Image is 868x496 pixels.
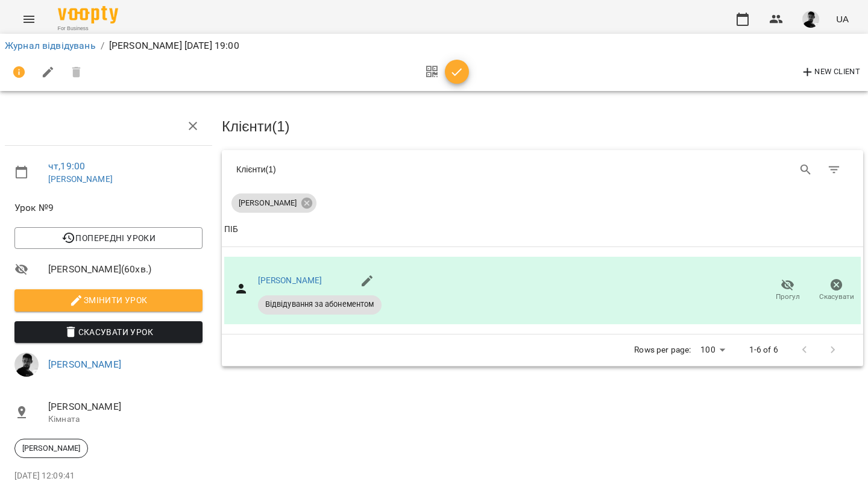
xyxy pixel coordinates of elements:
[58,25,118,33] span: For Business
[14,353,39,377] img: 8a52112dc94124d2042df91b2f95d022.jpg
[231,198,304,209] span: [PERSON_NAME]
[812,274,861,307] button: Скасувати
[763,274,812,307] button: Прогул
[14,321,203,343] button: Скасувати Урок
[236,163,533,175] div: Клієнти ( 1 )
[224,222,238,237] div: Sort
[224,222,238,237] div: ПІБ
[231,193,316,213] div: [PERSON_NAME]
[14,201,203,215] span: Урок №9
[109,39,239,53] p: [PERSON_NAME] [DATE] 19:00
[24,325,193,339] span: Скасувати Урок
[836,13,849,25] span: UA
[696,341,729,359] div: 100
[48,262,203,277] span: [PERSON_NAME] ( 60 хв. )
[222,150,863,189] div: Table Toolbar
[24,293,193,307] span: Змінити урок
[820,155,849,184] button: Фільтр
[5,39,863,53] nav: breadcrumb
[224,222,861,237] span: ПІБ
[776,292,800,302] span: Прогул
[802,11,819,28] img: 8a52112dc94124d2042df91b2f95d022.jpg
[48,160,85,172] a: чт , 19:00
[24,231,193,245] span: Попередні уроки
[101,39,104,53] li: /
[800,65,860,80] span: New Client
[819,292,854,302] span: Скасувати
[258,275,322,285] a: [PERSON_NAME]
[258,299,382,310] span: Відвідування за абонементом
[5,40,96,51] a: Журнал відвідувань
[14,470,203,482] p: [DATE] 12:09:41
[48,400,203,414] span: [PERSON_NAME]
[749,344,778,356] p: 1-6 of 6
[14,439,88,458] div: [PERSON_NAME]
[831,8,854,30] button: UA
[14,227,203,249] button: Попередні уроки
[14,289,203,311] button: Змінити урок
[797,63,863,82] button: New Client
[58,6,118,24] img: Voopty Logo
[48,413,203,425] p: Кімната
[791,155,820,184] button: Search
[48,359,121,370] a: [PERSON_NAME]
[14,5,43,34] button: Menu
[222,119,863,134] h3: Клієнти ( 1 )
[634,344,691,356] p: Rows per page:
[15,443,87,454] span: [PERSON_NAME]
[48,174,113,184] a: [PERSON_NAME]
